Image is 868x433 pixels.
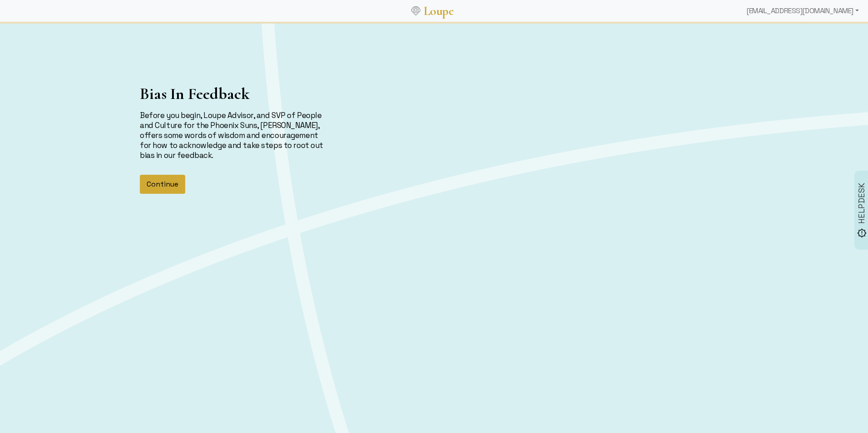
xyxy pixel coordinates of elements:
[743,2,863,20] div: [EMAIL_ADDRESS][DOMAIN_NAME]
[857,228,867,238] img: brightness_alert_FILL0_wght500_GRAD0_ops.svg
[420,3,457,20] a: Loupe
[411,6,420,15] img: Loupe Logo
[140,110,325,160] p: Before you begin, Loupe Advisor, and SVP of People and Culture for the Phoenix Suns, [PERSON_NAME...
[140,84,325,103] h1: Bias In Feedback
[140,175,185,194] button: Continue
